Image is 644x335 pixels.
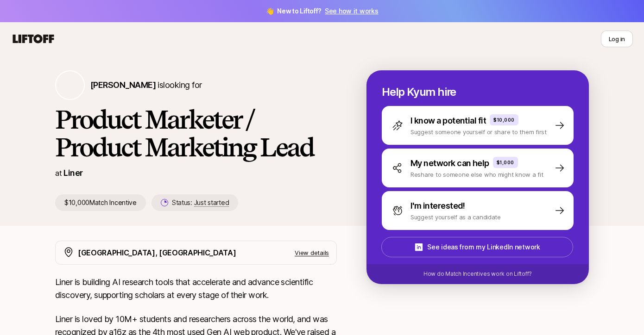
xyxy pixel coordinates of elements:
p: is looking for [90,79,202,92]
p: Help Kyum hire [382,86,574,99]
p: Status: [172,197,229,208]
p: My network can help [410,157,489,170]
p: $10,000 [493,116,515,124]
p: View details [295,248,329,257]
span: 👋 New to Liftoff? [266,6,379,17]
h1: Product Marketer / Product Marketing Lead [55,105,337,161]
a: Liner [63,168,82,178]
button: See ideas from my LinkedIn network [381,237,573,257]
p: See ideas from my LinkedIn network [427,242,540,253]
p: Liner is building AI research tools that accelerate and advance scientific discovery, supporting ... [55,276,337,302]
span: Just started [194,199,229,207]
p: How do Match Incentives work on Liftoff? [423,270,532,278]
p: I'm interested! [410,199,465,212]
p: $10,000 Match Incentive [55,194,146,211]
button: Log in [601,31,633,47]
p: [GEOGRAPHIC_DATA], [GEOGRAPHIC_DATA] [78,247,236,259]
p: at [55,167,62,179]
p: $1,000 [497,159,514,166]
p: Suggest yourself as a candidate [410,212,501,222]
span: [PERSON_NAME] [90,80,156,90]
a: See how it works [325,7,379,15]
p: Reshare to someone else who might know a fit [410,170,543,179]
p: I know a potential fit [410,114,486,127]
p: Suggest someone yourself or share to them first [410,127,547,136]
